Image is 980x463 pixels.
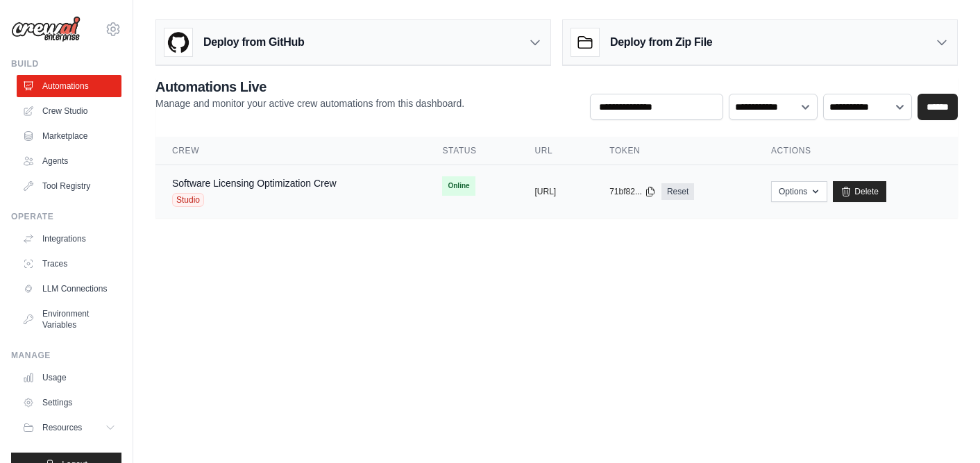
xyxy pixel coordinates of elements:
[593,137,754,165] th: Token
[425,137,518,165] th: Status
[11,350,121,361] div: Manage
[17,175,121,197] a: Tool Registry
[11,16,81,42] img: Logo
[11,211,121,222] div: Operate
[11,58,121,69] div: Build
[754,137,958,165] th: Actions
[17,367,121,389] a: Usage
[17,100,121,122] a: Crew Studio
[518,137,593,165] th: URL
[771,181,827,202] button: Options
[164,28,192,56] img: GitHub Logo
[172,178,337,189] a: Software Licensing Optimization Crew
[155,96,464,110] p: Manage and monitor your active crew automations from this dashboard.
[17,150,121,172] a: Agents
[17,75,121,97] a: Automations
[661,183,694,200] a: Reset
[155,77,464,96] h2: Automations Live
[442,176,475,196] span: Online
[17,303,121,336] a: Environment Variables
[911,396,980,463] iframe: Chat Widget
[172,193,204,207] span: Studio
[203,34,304,51] h3: Deploy from GitHub
[17,278,121,300] a: LLM Connections
[833,181,886,202] a: Delete
[17,392,121,414] a: Settings
[17,125,121,147] a: Marketplace
[42,422,82,433] span: Resources
[609,186,656,197] button: 71bf82...
[610,34,712,51] h3: Deploy from Zip File
[17,416,121,439] button: Resources
[17,228,121,250] a: Integrations
[17,253,121,275] a: Traces
[155,137,425,165] th: Crew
